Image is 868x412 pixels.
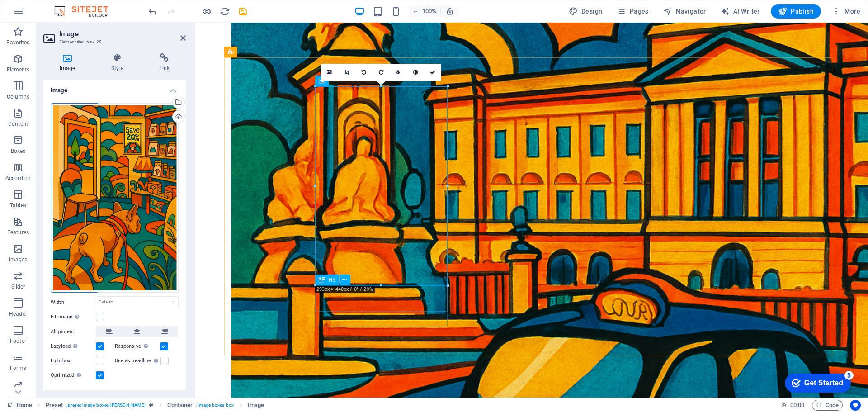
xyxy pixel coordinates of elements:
h4: Image [43,53,95,72]
span: . image-boxes-box [196,400,234,411]
button: save [237,6,248,17]
button: Code [812,400,843,411]
p: Footer [10,337,26,345]
label: Lightbox [51,355,96,366]
p: Tables [10,202,26,209]
label: Responsive [115,341,160,352]
img: Editor Logo [52,6,120,17]
button: Pages [613,4,652,19]
label: Width [51,300,96,305]
button: More [828,4,864,19]
div: Get Started 5 items remaining, 0% complete [7,5,73,24]
p: Accordion [5,175,31,182]
a: Select files from the file manager, stock photos, or upload file(s) [321,64,338,81]
button: undo [147,6,158,17]
label: Lazyload [51,341,96,352]
p: Features [7,229,29,236]
div: Design (Ctrl+Alt+Y) [565,4,606,19]
button: Navigator [660,4,710,19]
a: Confirm ( Ctrl ⏎ ) [424,64,441,81]
p: Columns [7,93,29,100]
nav: breadcrumb [46,400,264,411]
a: Click to cancel selection. Double-click to open Pages [7,400,32,411]
h4: Link [143,53,186,72]
span: Design [569,7,603,16]
div: Get Started [27,10,66,18]
button: Design [565,4,606,19]
a: Greyscale [407,64,424,81]
label: Optimized [51,370,96,381]
button: AI Writer [717,4,764,19]
button: Usercentrics [850,400,861,411]
span: AI Writer [721,7,760,16]
button: Publish [771,4,821,19]
span: Publish [778,7,814,16]
div: 5 [67,2,76,11]
h4: Text [43,388,186,410]
label: Alignment [51,327,96,337]
span: . preset-image-boxes-[PERSON_NAME] [66,400,146,411]
button: reload [219,6,230,17]
a: Crop mode [338,64,355,81]
i: This element is a customizable preset [149,403,153,407]
a: Rotate right 90° [373,64,390,81]
p: Slider [11,283,25,290]
h6: 100% [422,6,437,17]
p: Boxes [11,147,26,155]
i: Undo: Duplicate elements (Ctrl+Z) [147,6,158,17]
i: On resize automatically adjust zoom level to fit chosen device. [446,7,454,15]
h4: Style [95,53,143,72]
span: Navigator [663,7,706,16]
div: KyloShopping-wp56XKSFYiz0ylDdybXnrA.png [51,103,179,293]
label: Use as headline [115,355,160,366]
span: Click to select. Double-click to edit [46,400,63,411]
span: Click to select. Double-click to edit [248,400,264,411]
p: Header [9,310,27,317]
span: : [797,402,798,408]
p: Elements [7,66,30,73]
a: Rotate left 90° [355,64,373,81]
span: More [832,7,860,16]
span: Code [816,400,839,411]
p: Forms [10,365,26,372]
span: Click to select. Double-click to edit [167,400,193,411]
h6: Session time [781,400,805,411]
span: Pages [617,7,648,16]
p: Content [8,120,28,128]
span: 00 00 [790,400,804,411]
button: Click here to leave preview mode and continue editing [201,6,212,17]
i: Save (Ctrl+S) [238,6,248,17]
a: Blur [390,64,407,81]
h4: Image [43,80,186,96]
span: H3 [329,277,335,283]
p: Images [9,256,28,263]
p: Favorites [6,39,29,46]
button: 100% [409,6,441,17]
h3: Element #ed-new-28 [59,38,168,46]
h2: Image [59,30,186,38]
label: Fit image [51,312,96,322]
i: Reload page [220,6,230,17]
